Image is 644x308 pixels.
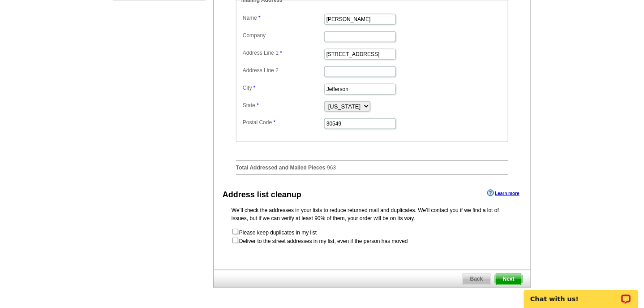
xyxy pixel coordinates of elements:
span: 963 [327,165,336,171]
span: Back [463,274,491,285]
iframe: LiveChat chat widget [518,280,644,308]
a: Back [462,273,491,285]
div: Address list cleanup [223,189,301,201]
label: Address Line 2 [243,66,323,74]
p: We’ll check the addresses in your lists to reduce returned mail and duplicates. We’ll contact you... [232,206,513,222]
label: State [243,101,323,109]
a: Learn more [487,190,519,197]
label: City [243,84,323,92]
label: Name [243,14,323,22]
label: Address Line 1 [243,49,323,57]
label: Company [243,31,323,39]
form: Please keep duplicates in my list Deliver to the street addresses in my list, even if the person ... [232,228,513,246]
strong: Total Addressed and Mailed Pieces [236,165,325,171]
label: Postal Code [243,118,323,126]
span: Next [495,274,522,285]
